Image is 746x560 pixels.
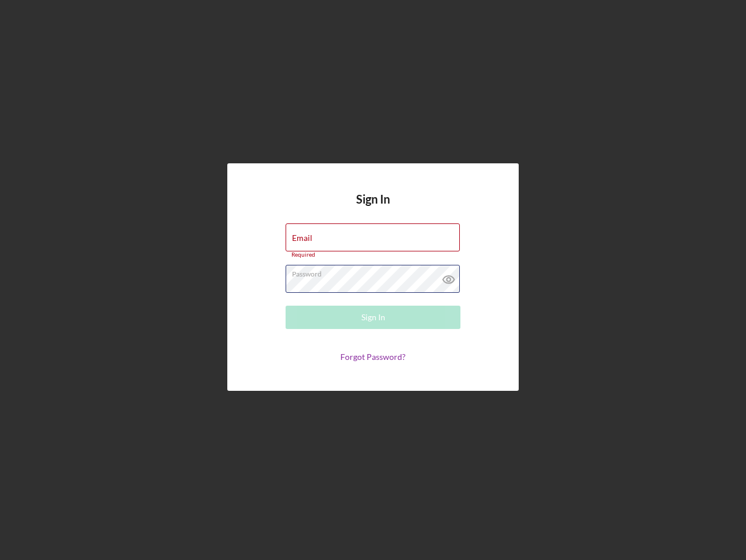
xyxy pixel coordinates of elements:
h4: Sign In [356,192,390,223]
div: Required [286,251,460,258]
div: Sign In [361,306,385,329]
button: Sign In [286,306,460,329]
a: Forgot Password? [340,352,406,362]
label: Email [292,233,312,243]
label: Password [292,265,460,278]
